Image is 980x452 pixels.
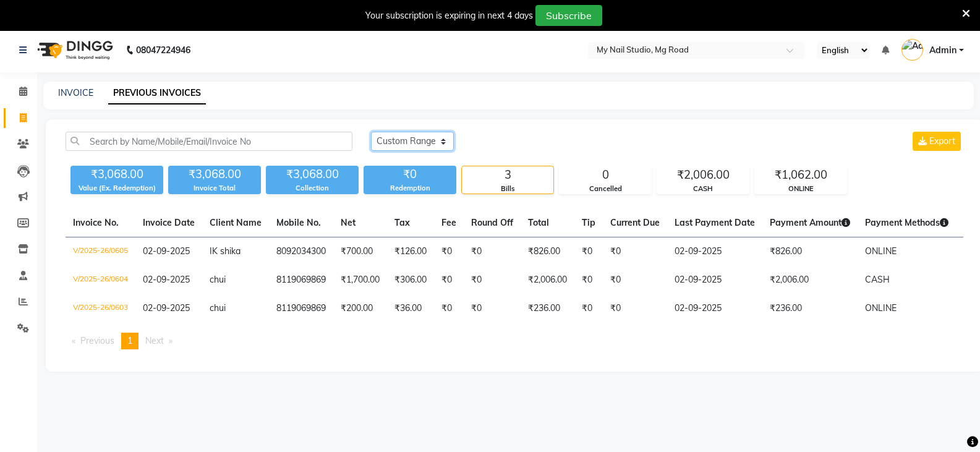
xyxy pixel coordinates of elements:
[136,33,190,67] b: 08047224946
[266,166,359,183] div: ₹3,068.00
[70,183,163,194] div: Value (Ex. Redemption)
[333,294,387,323] td: ₹200.00
[521,294,574,323] td: ₹236.00
[865,274,890,285] span: CASH
[657,184,749,194] div: CASH
[387,294,434,323] td: ₹36.00
[865,302,897,313] span: ONLINE
[762,237,858,267] td: ₹826.00
[66,237,135,267] td: V/2025-26/0605
[657,166,749,184] div: ₹2,006.00
[434,237,464,267] td: ₹0
[603,294,667,323] td: ₹0
[210,245,241,257] span: IK shika
[913,132,961,151] button: Export
[560,184,651,194] div: Cancelled
[560,166,651,184] div: 0
[58,87,93,98] a: INVOICE
[210,217,262,228] span: Client Name
[441,217,456,228] span: Fee
[462,166,553,184] div: 3
[464,266,521,294] td: ₹0
[127,335,132,346] span: 1
[387,266,434,294] td: ₹306.00
[521,237,574,267] td: ₹826.00
[333,266,387,294] td: ₹1,700.00
[387,237,434,267] td: ₹126.00
[66,294,135,323] td: V/2025-26/0603
[276,217,321,228] span: Mobile No.
[464,237,521,267] td: ₹0
[574,237,603,267] td: ₹0
[32,33,116,67] img: logo
[210,274,226,285] span: chui
[462,184,553,194] div: Bills
[266,183,359,194] div: Collection
[521,266,574,294] td: ₹2,006.00
[528,217,549,228] span: Total
[762,266,858,294] td: ₹2,006.00
[210,302,226,313] span: chui
[865,217,948,228] span: Payment Methods
[66,132,352,151] input: Search by Name/Mobile/Email/Invoice No
[610,217,660,228] span: Current Due
[471,217,513,228] span: Round Off
[535,5,602,26] button: Subscribe
[603,237,667,267] td: ₹0
[143,245,190,257] span: 02-09-2025
[667,294,762,323] td: 02-09-2025
[108,82,206,104] a: PREVIOUS INVOICES
[80,335,114,346] span: Previous
[434,294,464,323] td: ₹0
[341,217,356,228] span: Net
[667,237,762,267] td: 02-09-2025
[168,183,261,194] div: Invoice Total
[434,266,464,294] td: ₹0
[73,217,119,228] span: Invoice No.
[929,135,955,147] span: Export
[901,39,923,61] img: Admin
[755,166,846,184] div: ₹1,062.00
[364,183,456,194] div: Redemption
[464,294,521,323] td: ₹0
[582,217,595,228] span: Tip
[755,184,846,194] div: ONLINE
[364,166,456,183] div: ₹0
[394,217,410,228] span: Tax
[269,294,333,323] td: 8119069869
[365,9,533,22] div: Your subscription is expiring in next 4 days
[574,266,603,294] td: ₹0
[667,266,762,294] td: 02-09-2025
[770,217,850,228] span: Payment Amount
[333,237,387,267] td: ₹700.00
[168,166,261,183] div: ₹3,068.00
[143,274,190,285] span: 02-09-2025
[269,237,333,267] td: 8092034300
[145,335,164,346] span: Next
[762,294,858,323] td: ₹236.00
[675,217,755,228] span: Last Payment Date
[143,217,195,228] span: Invoice Date
[574,294,603,323] td: ₹0
[143,302,190,313] span: 02-09-2025
[269,266,333,294] td: 8119069869
[70,166,163,183] div: ₹3,068.00
[66,266,135,294] td: V/2025-26/0604
[865,245,897,257] span: ONLINE
[66,333,963,349] nav: Pagination
[929,44,957,57] span: Admin
[603,266,667,294] td: ₹0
